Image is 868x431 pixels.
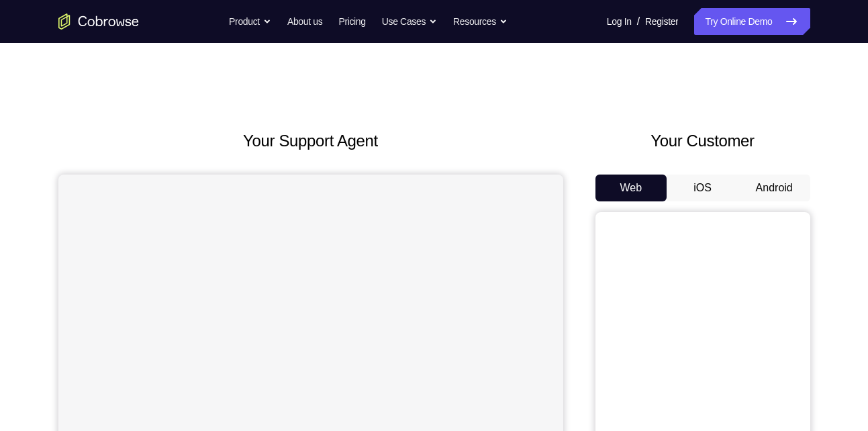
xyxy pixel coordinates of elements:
[287,8,322,35] a: About us
[667,175,738,201] button: iOS
[338,8,365,35] a: Pricing
[453,8,508,35] button: Resources
[694,8,810,35] a: Try Online Demo
[637,13,640,30] span: /
[595,129,810,153] h2: Your Customer
[738,175,810,201] button: Android
[382,8,437,35] button: Use Cases
[58,13,139,30] a: Go to the home page
[58,129,563,153] h2: Your Support Agent
[595,175,667,201] button: Web
[607,8,632,35] a: Log In
[645,8,678,35] a: Register
[229,8,271,35] button: Product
